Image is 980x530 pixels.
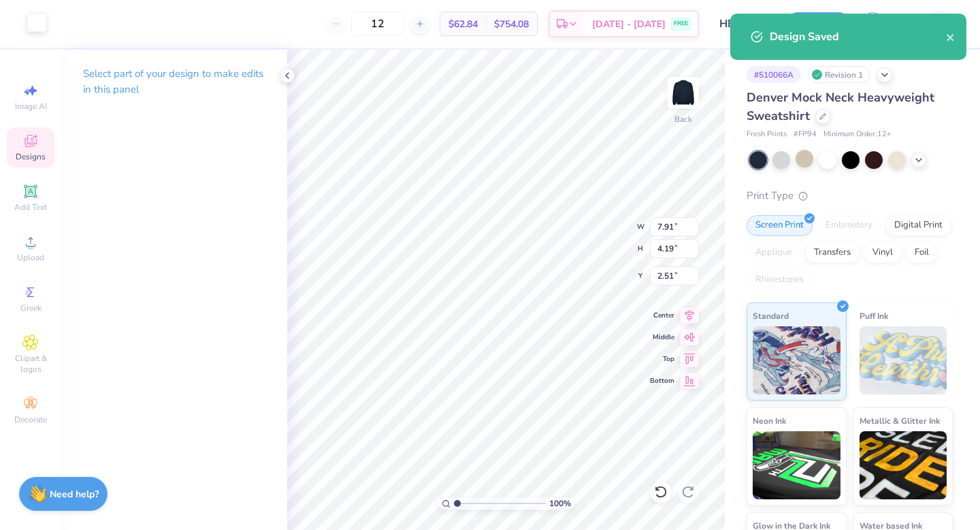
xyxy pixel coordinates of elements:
div: # 510066A [747,66,801,83]
span: 100 % [549,497,571,510]
div: Screen Print [747,215,813,236]
span: [DATE] - [DATE] [592,17,666,31]
span: Decorate [14,414,47,425]
span: $754.08 [494,17,529,31]
span: Standard [753,309,789,323]
span: Minimum Order: 12 + [823,129,892,140]
span: $62.84 [448,17,478,31]
div: Print Type [747,188,953,204]
div: Design Saved [770,29,946,45]
div: Revision 1 [808,66,870,83]
input: Untitled Design [709,10,776,37]
strong: Need help? [50,488,99,501]
button: close [946,29,955,45]
span: # FP94 [794,129,817,140]
span: Image AI [15,101,47,112]
div: Applique [747,243,801,263]
div: Back [674,113,692,125]
span: Center [650,311,674,320]
img: Back [670,79,697,106]
span: Designs [16,151,46,162]
img: Puff Ink [860,326,947,394]
span: Puff Ink [860,309,888,323]
img: Standard [753,326,840,394]
div: Digital Print [885,215,951,236]
span: Bottom [650,376,674,386]
div: Vinyl [864,243,902,263]
span: Neon Ink [753,414,786,428]
img: Metallic & Glitter Ink [860,431,947,499]
input: – – [351,12,404,36]
span: Metallic & Glitter Ink [860,414,940,428]
span: Upload [17,252,44,263]
div: Foil [906,243,938,263]
span: Denver Mock Neck Heavyweight Sweatshirt [747,89,934,124]
span: FREE [674,19,688,29]
div: Transfers [805,243,860,263]
span: Top [650,354,674,364]
img: Neon Ink [753,431,840,499]
div: Embroidery [817,215,881,236]
span: Clipart & logos [7,353,54,375]
span: Greek [20,302,42,313]
span: Fresh Prints [747,129,787,140]
div: Rhinestones [747,270,813,290]
span: Add Text [14,202,47,213]
p: Select part of your design to make edits in this panel [83,66,265,97]
span: Middle [650,332,674,342]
